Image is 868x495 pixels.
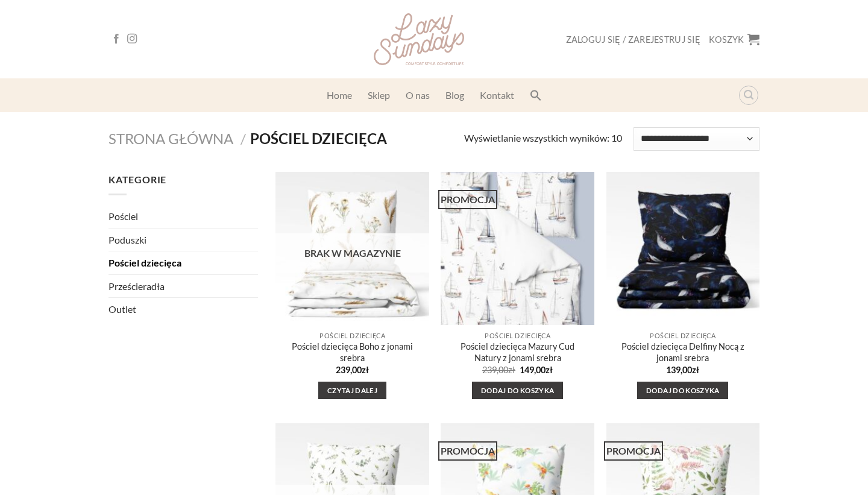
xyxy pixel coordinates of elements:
[368,84,390,106] a: Sklep
[566,28,700,51] a: Zaloguj się / Zarejestruj się
[546,365,553,375] span: zł
[241,130,246,147] span: /
[108,205,258,228] a: Pościel
[612,332,754,340] p: Pościel dziecięca
[281,341,423,364] a: Pościel dziecięca Boho z jonami srebra
[108,229,258,251] a: Poduszki
[530,89,542,101] svg: Search
[508,365,515,375] span: zł
[374,13,464,65] img: Lazy Sundays
[666,365,699,375] bdi: 139,00
[480,84,514,106] a: Kontakt
[566,34,700,45] span: Zaloguj się / Zarejestruj się
[739,86,758,105] a: Wyszukiwarka
[634,127,759,151] select: Zamówienie
[327,84,352,106] a: Home
[692,365,699,375] span: zł
[108,130,233,147] a: Strona główna
[108,174,166,185] span: Kategorie
[362,365,369,375] span: zł
[406,84,430,106] a: O nas
[445,84,464,106] a: Blog
[709,34,744,45] span: Koszyk
[530,83,542,107] a: Search Icon Link
[447,341,588,364] a: Pościel dziecięca Mazury Cud Natury z jonami srebra
[472,382,563,400] a: Dodaj do koszyka: „Pościel dziecięca Mazury Cud Natury z jonami srebra”
[612,341,754,364] a: Pościel dziecięca Delfiny Nocą z jonami srebra
[482,365,515,375] bdi: 239,00
[336,365,369,375] bdi: 239,00
[275,233,429,273] div: Brak w magazynie
[127,34,137,45] a: Follow on Instagram
[108,251,258,274] a: Pościel dziecięca
[520,365,553,375] bdi: 149,00
[637,382,728,400] a: Dodaj do koszyka: „Pościel dziecięca Delfiny Nocą z jonami srebra”
[112,34,121,45] a: Follow on Facebook
[447,332,588,340] p: Pościel dziecięca
[108,130,464,148] nav: Pościel dziecięca
[318,382,386,400] a: Przeczytaj więcej o „Pościel dziecięca Boho z jonami srebra”
[108,275,258,298] a: Prześcieradła
[281,332,423,340] p: Pościel dziecięca
[108,298,258,321] a: Outlet
[464,130,622,146] p: Wyświetlanie wszystkich wyników: 10
[709,26,759,52] a: Koszyk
